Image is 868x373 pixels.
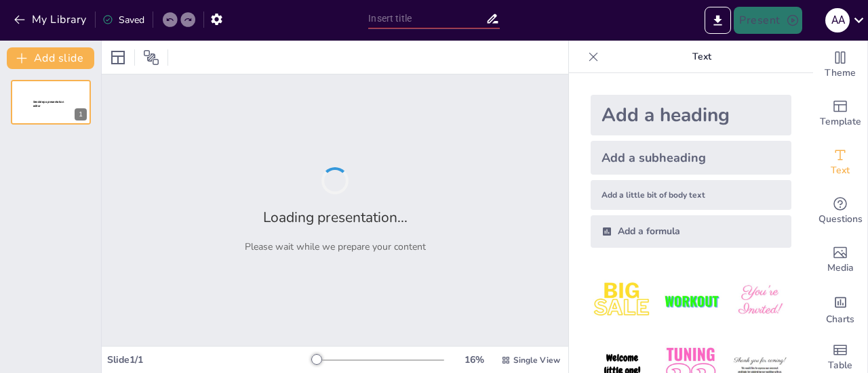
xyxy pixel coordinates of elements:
[734,7,802,34] button: Present
[813,236,867,284] div: Add images, graphics, shapes or video
[604,41,800,73] p: Text
[813,187,867,236] div: Get real-time input from your audience
[825,7,850,34] button: A A
[813,41,867,89] div: Change the overall theme
[813,138,867,187] div: Add text boxes
[368,9,485,28] input: Insert title
[831,163,850,178] span: Text
[825,66,856,81] span: Theme
[75,108,87,120] div: 1
[820,114,861,129] span: Template
[513,355,560,366] span: Single View
[705,7,731,34] button: Export to PowerPoint
[826,312,854,327] span: Charts
[813,284,867,333] div: Add charts and graphs
[813,89,867,138] div: Add ready made slides
[825,8,850,32] div: A A
[33,100,64,108] span: Sendsteps presentation editor
[11,80,91,125] div: 1
[828,358,852,373] span: Table
[591,180,791,210] div: Add a little bit of body text
[102,14,144,26] div: Saved
[591,95,791,135] div: Add a heading
[827,261,854,276] span: Media
[591,215,791,248] div: Add a formula
[143,49,159,66] span: Position
[591,269,654,332] img: 1.jpeg
[107,353,314,366] div: Slide 1 / 1
[7,47,94,69] button: Add slide
[591,141,791,175] div: Add a subheading
[458,353,490,366] div: 16 %
[10,9,92,30] button: My Library
[245,240,426,253] p: Please wait while we prepare your content
[818,212,863,227] span: Questions
[263,208,408,227] h2: Loading presentation...
[107,47,129,68] div: Layout
[728,269,791,332] img: 3.jpeg
[659,269,722,332] img: 2.jpeg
